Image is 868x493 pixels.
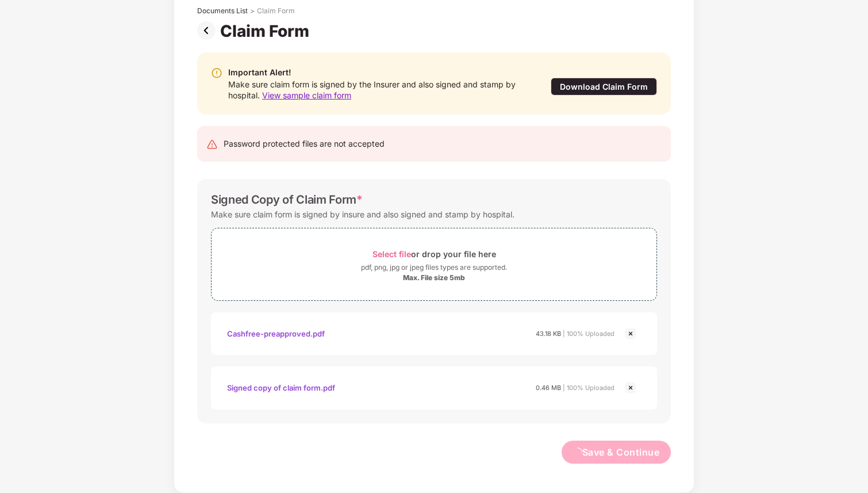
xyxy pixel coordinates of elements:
[257,6,295,16] div: Claim Form
[361,262,507,273] div: pdf, png, jpg or jpeg files types are supported.
[563,330,614,338] span: | 100% Uploaded
[211,207,514,222] div: Make sure claim form is signed by insure and also signed and stamp by hospital.
[224,137,385,150] div: Password protected files are not accepted
[228,66,527,79] div: Important Alert!
[536,330,561,338] span: 43.18 KB
[372,246,496,262] div: or drop your file here
[206,139,218,150] img: svg+xml;base64,PHN2ZyB4bWxucz0iaHR0cDovL3d3dy53My5vcmcvMjAwMC9zdmciIHdpZHRoPSIyNCIgaGVpZ2h0PSIyNC...
[211,67,222,79] img: svg+xml;base64,PHN2ZyBpZD0iV2FybmluZ18tXzIweDIwIiBkYXRhLW5hbWU9Ildhcm5pbmcgLSAyMHgyMCIgeG1sbnM9Im...
[372,249,411,259] span: Select file
[197,21,220,40] img: svg+xml;base64,PHN2ZyBpZD0iUHJldi0zMngzMiIgeG1sbnM9Imh0dHA6Ly93d3cudzMub3JnLzIwMDAvc3ZnIiB3aWR0aD...
[227,324,325,343] div: Cashfree-preapproved.pdf
[262,90,351,100] span: View sample claim form
[220,21,314,41] div: Claim Form
[227,378,335,398] div: Signed copy of claim form.pdf
[536,384,561,392] span: 0.46 MB
[562,441,671,464] button: loadingSave & Continue
[551,78,657,95] div: Download Claim Form
[211,193,363,207] div: Signed Copy of Claim Form
[250,6,255,16] div: >
[403,273,465,282] div: Max. File size 5mb
[197,6,248,16] div: Documents List
[228,79,527,101] div: Make sure claim form is signed by the Insurer and also signed and stamp by hospital.
[624,381,637,395] img: svg+xml;base64,PHN2ZyBpZD0iQ3Jvc3MtMjR4MjQiIHhtbG5zPSJodHRwOi8vd3d3LnczLm9yZy8yMDAwL3N2ZyIgd2lkdG...
[624,327,637,341] img: svg+xml;base64,PHN2ZyBpZD0iQ3Jvc3MtMjR4MjQiIHhtbG5zPSJodHRwOi8vd3d3LnczLm9yZy8yMDAwL3N2ZyIgd2lkdG...
[212,237,656,292] span: Select fileor drop your file herepdf, png, jpg or jpeg files types are supported.Max. File size 5mb
[563,384,614,392] span: | 100% Uploaded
